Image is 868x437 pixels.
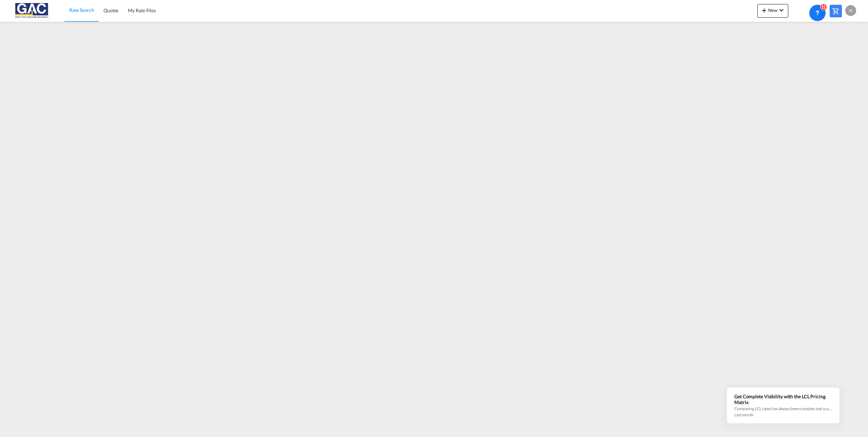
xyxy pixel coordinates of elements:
md-icon: icon-chevron-down [777,6,786,14]
span: New [760,7,786,13]
span: Quotes [103,7,118,13]
div: N [845,5,856,16]
img: 9f305d00dc7b11eeb4548362177db9c3.png [10,3,56,18]
span: Help [815,5,826,16]
button: icon-plus 400-fgNewicon-chevron-down [757,4,788,18]
div: Help [815,5,830,17]
span: My Rate Files [128,7,156,13]
md-icon: icon-plus 400-fg [760,6,768,14]
span: Rate Search [69,7,94,13]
